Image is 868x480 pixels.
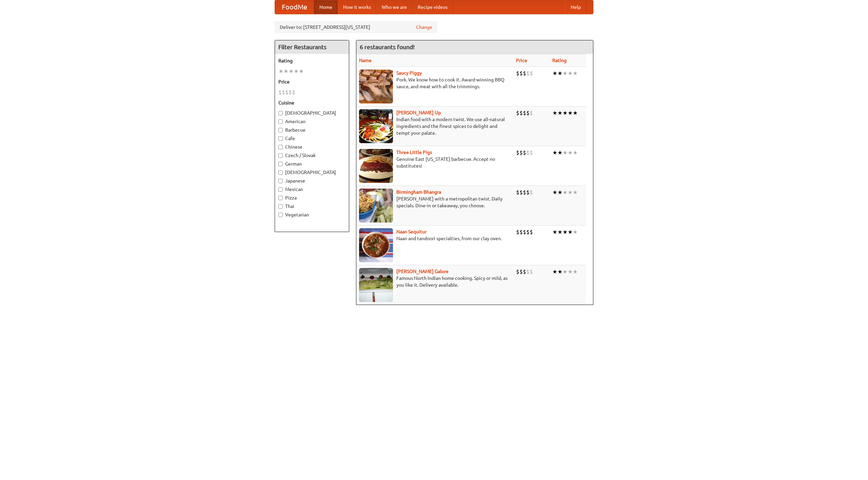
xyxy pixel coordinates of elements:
[568,228,573,236] li: ★
[552,109,557,117] li: ★
[278,187,283,192] input: Mexican
[552,189,557,196] li: ★
[278,145,283,149] input: Chinese
[278,119,283,124] input: American
[526,149,530,156] li: $
[299,68,304,75] li: ★
[396,189,441,195] a: Birmingham Bhangra
[278,99,346,106] h5: Cuisine
[278,110,346,116] label: [DEMOGRAPHIC_DATA]
[359,189,393,223] img: bhangra.jpg
[563,149,568,156] li: ★
[359,195,511,209] p: [PERSON_NAME] with a metropolitan twist. Daily specials. Dine-in or takeaway, you choose.
[359,116,511,136] p: Indian food with a modern twist. We use all-natural ingredients and the finest spices to delight ...
[359,275,511,288] p: Famous North Indian home cooking. Spicy or mild, as you like it. Delivery available.
[278,204,283,209] input: Thai
[275,0,314,14] a: FoodMe
[523,70,526,77] li: $
[523,109,526,117] li: $
[557,228,563,236] li: ★
[278,194,346,201] label: Pizza
[573,70,578,77] li: ★
[278,68,283,75] li: ★
[573,189,578,196] li: ★
[516,189,519,196] li: $
[278,57,346,64] h5: Rating
[526,70,530,77] li: $
[278,89,282,96] li: $
[282,89,285,96] li: $
[573,228,578,236] li: ★
[278,118,346,125] label: American
[278,160,346,167] label: German
[557,149,563,156] li: ★
[530,189,533,196] li: $
[278,203,346,210] label: Thai
[516,268,519,275] li: $
[278,111,283,115] input: [DEMOGRAPHIC_DATA]
[563,109,568,117] li: ★
[526,268,530,275] li: $
[565,0,586,14] a: Help
[278,170,283,175] input: [DEMOGRAPHIC_DATA]
[359,268,393,302] img: currygalore.jpg
[359,109,393,143] img: curryup.jpg
[359,228,393,262] img: naansequitur.jpg
[396,229,427,234] a: Naan Sequitur
[530,70,533,77] li: $
[396,269,449,274] b: [PERSON_NAME] Galore
[396,110,441,115] b: [PERSON_NAME] Up
[552,70,557,77] li: ★
[573,268,578,275] li: ★
[526,109,530,117] li: $
[278,196,283,200] input: Pizza
[275,21,437,33] div: Deliver to: [STREET_ADDRESS][US_STATE]
[278,128,283,132] input: Barbecue
[359,149,393,183] img: littlepigs.jpg
[519,268,523,275] li: $
[283,68,289,75] li: ★
[292,89,295,96] li: $
[519,70,523,77] li: $
[278,177,346,184] label: Japanese
[516,70,519,77] li: $
[278,78,346,85] h5: Price
[376,0,412,14] a: Who we are
[396,70,422,76] a: Saucy Piggy
[278,162,283,166] input: German
[568,268,573,275] li: ★
[573,109,578,117] li: ★
[396,150,432,155] a: Three Little Pigs
[516,58,527,63] a: Price
[278,135,346,142] label: Cafe
[314,0,338,14] a: Home
[557,189,563,196] li: ★
[359,76,511,90] p: Pork. We know how to cook it. Award-winning BBQ sauce, and meat with all the trimmings.
[523,149,526,156] li: $
[568,70,573,77] li: ★
[563,268,568,275] li: ★
[278,169,346,176] label: [DEMOGRAPHIC_DATA]
[278,152,346,159] label: Czech / Slovak
[516,109,519,117] li: $
[278,153,283,158] input: Czech / Slovak
[359,156,511,169] p: Genuine East [US_STATE] barbecue. Accept no substitutes!
[416,24,432,31] a: Change
[568,189,573,196] li: ★
[523,228,526,236] li: $
[519,109,523,117] li: $
[530,268,533,275] li: $
[278,143,346,150] label: Chinese
[519,189,523,196] li: $
[275,40,349,54] h4: Filter Restaurants
[557,268,563,275] li: ★
[278,186,346,193] label: Mexican
[516,149,519,156] li: $
[278,127,346,133] label: Barbecue
[568,109,573,117] li: ★
[552,268,557,275] li: ★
